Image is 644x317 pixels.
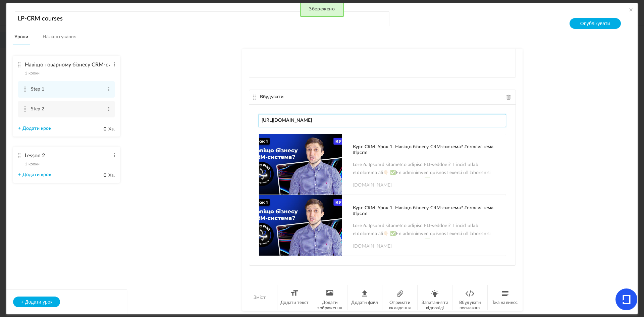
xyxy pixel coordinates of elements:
h1: Курс CRM. Урок 1. Навіщо бізнесу CRM-система? #crmсистема #lpcrm [353,144,499,156]
font: Хв. [108,173,115,178]
p: Lore 6. Ipsumd sitametco adipisc ELI-seddoei? T incid utlab etdolorema ali👇🏻 ✅En adminimven quisn... [353,161,499,178]
span: [DOMAIN_NAME] [353,242,392,249]
font: + Додати крок [18,172,51,177]
font: Запитання та відповіді [422,301,448,310]
font: Додати файл [351,301,378,305]
button: Опублікувати [570,18,621,29]
font: Додати текст [280,301,309,305]
font: 1 кроки [25,71,40,75]
font: Вбудувати посилання [459,301,481,310]
font: Уроки [14,35,28,39]
font: 1 кроки [25,162,40,166]
img: maxresdefault.jpg [259,195,342,256]
font: + Додати крок [18,126,51,131]
font: Їжа на винос [493,301,518,305]
span: [DOMAIN_NAME] [353,181,392,188]
input: Хв. [90,126,107,133]
p: Lore 6. Ipsumd sitametco adipisc ELI-seddoei? T incid utlab etdolorema ali👇🏻 ✅En adminimven quisn... [353,222,499,239]
font: Хв. [108,127,115,131]
a: Курс CRM. Урок 1. Навіщо бізнесу CRM-система? #crmсистема #lpcrm Lore 6. Ipsumd sitametco adipisc... [259,134,506,195]
font: Зміст [254,295,266,300]
input: Вставте будь-яке посилання або URL-адресу [259,114,506,127]
font: + Додати урок [21,299,52,305]
font: Опублікувати [580,21,610,26]
font: Вбудувати [260,95,283,99]
font: Отримати вкладення [389,301,411,310]
img: maxresdefault.jpg [259,134,342,195]
input: Хв. [90,172,107,179]
a: Курс CRM. Урок 1. Навіщо бізнесу CRM-система? #crmсистема #lpcrm Lore 6. Ipsumd sitametco adipisc... [259,195,506,256]
h1: Курс CRM. Урок 1. Навіщо бізнесу CRM-система? #crmсистема #lpcrm [353,205,499,217]
button: + Додати урок [13,297,60,307]
font: Налаштування [43,35,77,39]
font: Додати зображення [317,301,342,310]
